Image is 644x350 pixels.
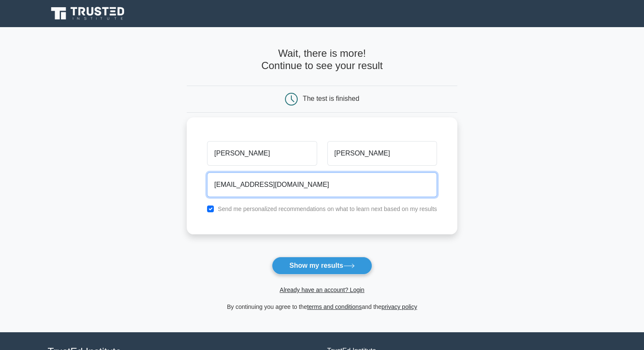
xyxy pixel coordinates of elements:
[327,141,437,166] input: Last name
[207,141,317,166] input: First name
[272,257,372,275] button: Show my results
[187,47,457,72] h4: Wait, there is more! Continue to see your result
[279,286,364,293] a: Already have an account? Login
[207,172,437,197] input: Email
[182,302,462,312] div: By continuing you agree to the and the
[381,303,417,310] a: privacy policy
[307,303,362,310] a: terms and conditions
[303,95,359,102] div: The test is finished
[218,206,437,212] label: Send me personalized recommendations on what to learn next based on my results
